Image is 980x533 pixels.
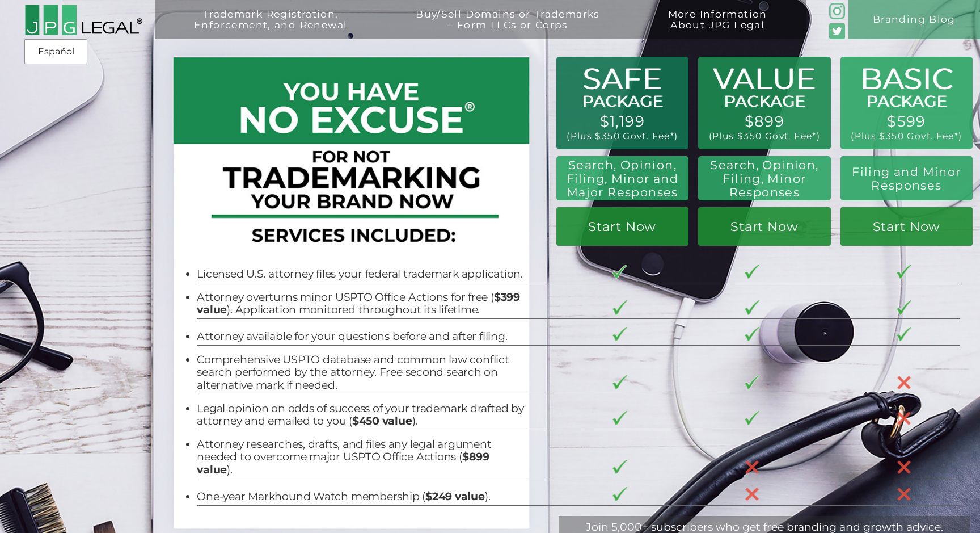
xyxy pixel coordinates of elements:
[28,41,84,62] a: Español
[352,414,412,427] b: $450 value
[745,300,759,314] img: checkmark-border-3.png
[840,207,973,246] a: Start Now
[897,375,911,390] img: X-30-3.png
[562,158,683,200] h2: Search, Opinion, Filing, Minor and Major Responses
[164,9,377,48] a: Trademark Registration,Enforcement, and Renewal
[612,265,627,279] img: checkmark-border-3.png
[24,4,142,36] img: 2016-logo-black-letters-3-r.png
[897,487,911,502] img: X-30-3.png
[197,330,527,343] li: Attorney available for your questions before and after filing.
[829,3,846,19] img: glyph-logo_May2016-green3-90.png
[897,411,911,426] img: X-30-3.png
[197,354,527,392] li: Comprehensive USPTO database and common law conflict search performed by the attorney. Free secon...
[612,327,627,341] img: checkmark-border-3.png
[197,450,489,476] b: $899 value
[745,460,759,475] img: X-30-3.png
[897,265,911,279] img: checkmark-border-3.png
[745,375,759,389] img: checkmark-border-3.png
[612,487,627,501] img: checkmark-border-3.png
[197,402,527,428] li: Legal opinion on odds of success of your trademark drafted by attorney and emailed to you ( ).
[425,490,485,503] b: $249 value
[897,327,911,341] img: checkmark-border-3.png
[745,411,759,425] img: checkmark-border-3.png
[197,291,520,316] b: $399 value
[197,268,527,280] li: Licensed U.S. attorney files your federal trademark application.
[745,265,759,279] img: checkmark-border-3.png
[745,327,759,341] img: checkmark-border-3.png
[897,460,911,475] img: X-30-3.png
[556,207,688,246] a: Start Now
[639,9,797,48] a: More InformationAbout JPG Legal
[197,438,527,476] li: Attorney researches, drafts, and files any legal argument needed to overcome major USPTO Office A...
[612,300,627,314] img: checkmark-border-3.png
[829,23,846,40] img: Twitter_Social_Icon_Rounded_Square_Color-mid-green3-90.png
[197,490,527,503] li: One-year Markhound Watch membership ( ).
[386,9,628,48] a: Buy/Sell Domains or Trademarks– Form LLCs or Corps
[612,460,627,474] img: checkmark-border-3.png
[848,165,965,192] h2: Filing and Minor Responses
[197,291,527,317] li: Attorney overturns minor USPTO Office Actions for free ( ). Application monitored throughout its ...
[612,411,627,425] img: checkmark-border-3.png
[612,375,627,389] img: checkmark-border-3.png
[745,487,759,502] img: X-30-3.png
[897,300,911,314] img: checkmark-border-3.png
[706,158,823,200] h2: Search, Opinion, Filing, Minor Responses
[698,207,830,246] a: Start Now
